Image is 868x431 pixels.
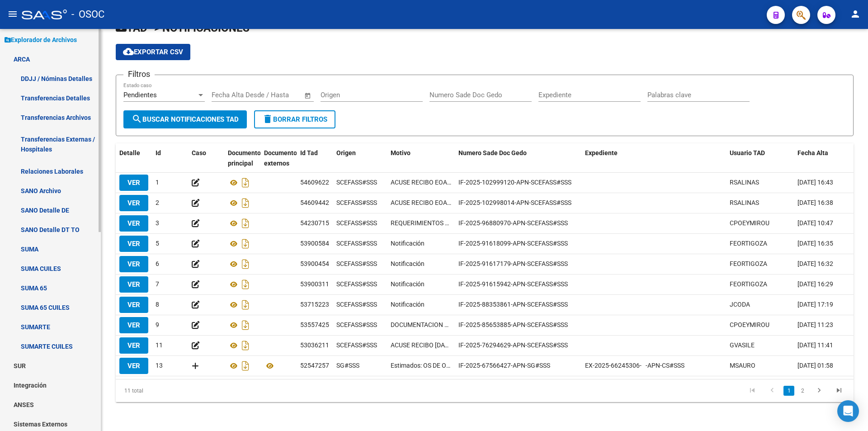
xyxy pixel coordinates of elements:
span: Usuario TAD [730,149,765,156]
datatable-header-cell: Id [152,143,188,173]
span: SCEFASS#SSS [336,179,377,186]
datatable-header-cell: Detalle [116,143,152,173]
span: IF-2025-102998014-APN-SCEFASS#SSS [458,199,571,206]
span: [DATE] 10:47 [797,219,833,227]
span: [DATE] 11:41 [797,341,833,349]
span: 53036211 [300,341,329,349]
span: 13 [156,362,163,369]
span: Documento principal [228,149,261,167]
span: [DATE] 16:35 [797,240,833,247]
span: SCEFASS#SSS [336,260,377,267]
button: Open calendar [303,90,313,101]
span: [DATE] 16:29 [797,280,833,288]
span: Exportar CSV [123,48,183,56]
span: Id Tad [300,149,318,156]
span: IF-2025-102999120-APN-SCEFASS#SSS [458,179,571,186]
mat-icon: cloud_download [123,46,134,57]
span: Documentos externos [264,149,300,167]
h3: Filtros [123,68,155,81]
li: page 2 [796,383,809,398]
datatable-header-cell: Documento principal [224,143,260,173]
a: go to last page [830,386,848,396]
button: VER [119,195,148,211]
span: VER [127,240,140,248]
span: Origen [336,149,356,156]
a: 2 [797,386,808,396]
i: Descargar documento [240,318,251,332]
span: Detalle [119,149,140,156]
span: SCEFASS#SSS [336,341,377,349]
span: Explorador de Archivos [5,35,77,45]
span: IF-2025-67566427-APN-SG#SSS [458,362,550,369]
span: Notificación [391,238,425,249]
datatable-header-cell: Numero Sade Doc Gedo [455,143,581,173]
datatable-header-cell: Fecha Alta [794,143,853,173]
i: Descargar documento [240,338,251,353]
div: 11 total [116,379,262,402]
button: VER [119,297,148,313]
span: IF-2025-76294629-APN-SCEFASS#SSS [458,341,568,349]
input: Fecha inicio [212,91,248,99]
span: - OSOC [71,5,104,24]
button: Buscar Notificaciones TAD [123,110,247,128]
button: VER [119,317,148,333]
span: Expediente [585,149,618,156]
i: Descargar documento [240,277,251,292]
span: 6 [156,260,159,267]
span: VER [127,260,140,268]
button: VER [119,175,148,191]
span: ACUSE RECIBO EOAF ESFC [DATE]. [391,177,451,188]
span: RSALINAS [730,179,759,186]
span: VER [127,219,140,227]
span: SCEFASS#SSS [336,301,377,308]
span: FEORTIGOZA [730,280,767,288]
i: Descargar documento [240,237,251,251]
i: Descargar documento [240,175,251,190]
i: Descargar documento [240,359,251,373]
a: go to first page [744,386,761,396]
span: 1 [156,179,159,186]
datatable-header-cell: Motivo [387,143,455,173]
datatable-header-cell: Documentos externos [260,143,297,173]
span: FEORTIGOZA [730,240,767,247]
span: 53900584 [300,240,329,247]
span: VER [127,321,140,329]
span: 54609622 [300,179,329,186]
span: 54609442 [300,199,329,206]
span: [DATE] 17:19 [797,301,833,308]
span: EX-2025-66245306- -APN-CS#SSS [585,362,684,369]
span: VER [127,341,140,350]
span: RSALINAS [730,199,759,206]
span: Caso [192,149,206,156]
span: SG#SSS [336,362,359,369]
span: Numero Sade Doc Gedo [458,149,527,156]
span: 53900311 [300,280,329,288]
span: JCODA [730,301,750,308]
span: CPOEYMIROU [730,219,769,227]
button: Borrar Filtros [254,110,335,128]
mat-icon: search [132,114,142,124]
span: IF-2025-85653885-APN-SCEFASS#SSS [458,321,568,328]
span: 11 [156,341,163,349]
span: 5 [156,240,159,247]
span: Id [156,149,161,156]
span: [DATE] 11:23 [797,321,833,328]
span: IF-2025-91617179-APN-SCEFASS#SSS [458,260,568,267]
button: VER [119,256,148,272]
li: page 1 [782,383,796,398]
span: Fecha Alta [797,149,828,156]
span: 8 [156,301,159,308]
span: 53715223 [300,301,329,308]
span: VER [127,280,140,289]
span: FEORTIGOZA [730,260,767,267]
span: Pendientes [123,91,157,99]
span: 3 [156,219,159,227]
span: 9 [156,321,159,328]
button: VER [119,358,148,374]
span: [DATE] 01:58 [797,362,833,369]
datatable-header-cell: Origen [333,143,387,173]
span: GVASILE [730,341,755,349]
datatable-header-cell: Caso [188,143,224,173]
span: [DATE] 16:32 [797,260,833,267]
i: Descargar documento [240,257,251,271]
